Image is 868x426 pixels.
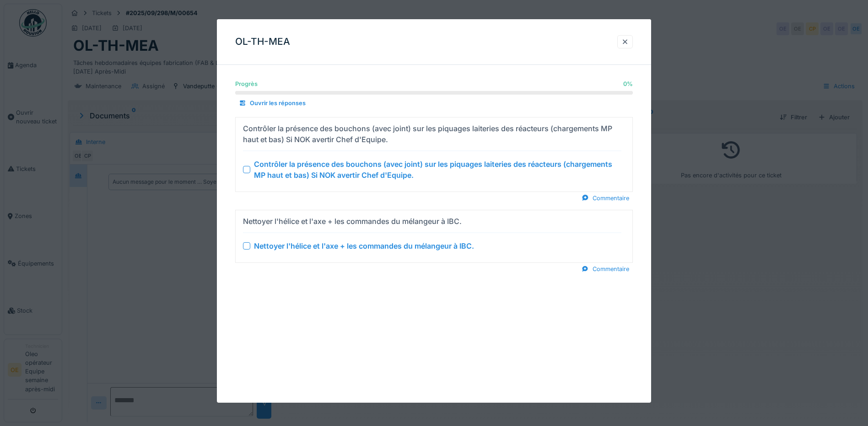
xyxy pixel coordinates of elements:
[578,263,633,275] div: Commentaire
[254,159,621,181] div: Contrôler la présence des bouchons (avec joint) sur les piquages laiteries des réacteurs (chargem...
[239,121,629,188] summary: Contrôler la présence des bouchons (avec joint) sur les piquages laiteries des réacteurs (chargem...
[578,192,633,204] div: Commentaire
[243,216,462,227] div: Nettoyer l'hélice et l'axe + les commandes du mélangeur à IBC.
[239,214,629,259] summary: Nettoyer l'hélice et l'axe + les commandes du mélangeur à IBC. Nettoyer l'hélice et l'axe + les c...
[235,80,258,88] div: Progrès
[623,80,633,88] div: 0 %
[235,36,290,48] h3: OL-TH-MEA
[243,123,618,145] div: Contrôler la présence des bouchons (avec joint) sur les piquages laiteries des réacteurs (chargem...
[235,91,633,95] progress: 0 %
[254,240,474,251] div: Nettoyer l'hélice et l'axe + les commandes du mélangeur à IBC.
[235,97,309,109] div: Ouvrir les réponses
